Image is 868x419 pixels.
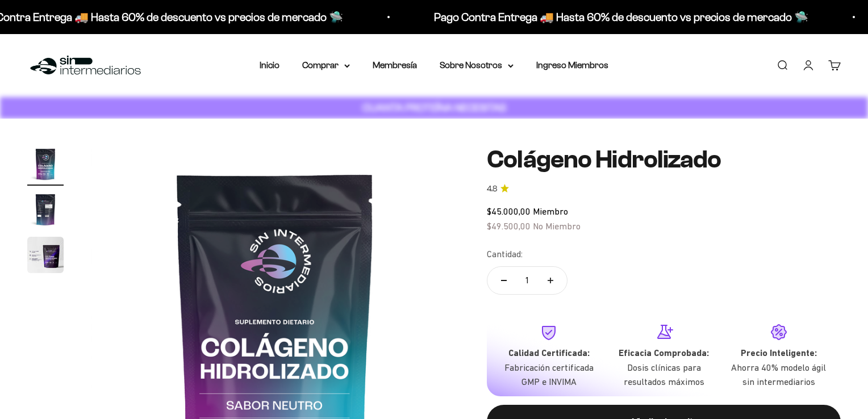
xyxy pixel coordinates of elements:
button: Ir al artículo 3 [27,237,64,276]
p: Dosis clínicas para resultados máximos [615,361,712,389]
span: $49.500,00 [487,221,531,231]
label: Cantidad: [487,247,523,262]
a: Inicio [260,60,279,70]
strong: Precio Inteligente: [741,347,817,358]
a: Ingreso Miembros [536,60,608,70]
span: Miembro [533,206,568,216]
span: No Miembro [533,221,581,231]
p: Pago Contra Entrega 🚚 Hasta 60% de descuento vs precios de mercado 🛸 [434,8,808,26]
summary: Sobre Nosotros [440,58,514,73]
strong: Eficacia Comprobada: [619,347,709,358]
p: Fabricación certificada GMP e INVIMA [500,361,597,389]
strong: Calidad Certificada: [508,347,590,358]
img: Colágeno Hidrolizado [27,237,64,273]
strong: CUANTA PROTEÍNA NECESITAS [362,102,506,114]
button: Ir al artículo 1 [27,146,64,186]
button: Aumentar cantidad [534,267,567,294]
span: 4.8 [487,183,497,195]
button: Reducir cantidad [487,267,520,294]
p: Ahorra 40% modelo ágil sin intermediarios [731,361,827,389]
span: $45.000,00 [487,206,531,216]
img: Colágeno Hidrolizado [27,146,64,182]
a: Membresía [373,60,417,70]
button: Ir al artículo 2 [27,191,64,231]
a: 4.84.8 de 5.0 estrellas [487,183,841,195]
img: Colágeno Hidrolizado [27,191,64,228]
h1: Colágeno Hidrolizado [487,146,841,173]
summary: Comprar [302,58,350,73]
